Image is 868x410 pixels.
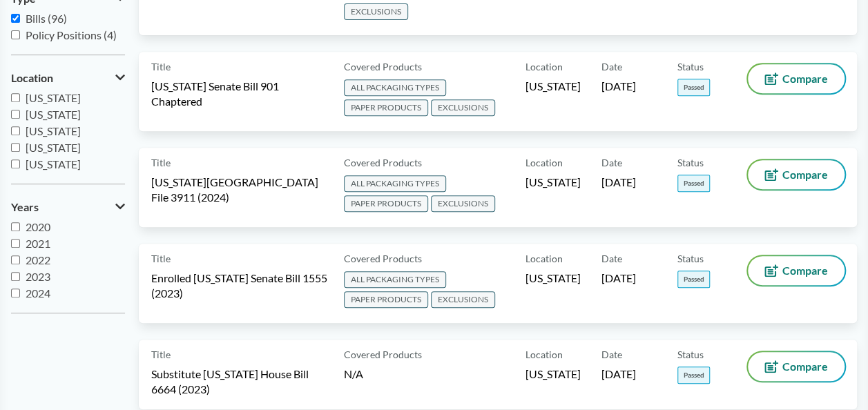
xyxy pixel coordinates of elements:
span: Location [525,155,563,170]
span: Enrolled [US_STATE] Senate Bill 1555 (2023) [151,271,327,301]
span: Title [151,347,171,362]
span: Substitute [US_STATE] House Bill 6664 (2023) [151,367,327,397]
span: Date [601,59,622,74]
span: Status [677,155,704,170]
span: [US_STATE] [26,124,81,137]
span: ALL PACKAGING TYPES [344,175,446,192]
span: 2023 [26,270,50,283]
span: Location [11,72,53,84]
span: Location [525,59,563,74]
input: Bills (96) [11,14,20,23]
span: [DATE] [601,175,636,190]
span: [DATE] [601,367,636,382]
span: [US_STATE] [525,79,581,94]
span: EXCLUSIONS [431,291,495,308]
span: Date [601,155,622,170]
span: Compare [782,169,828,180]
span: [US_STATE] [26,157,81,170]
span: PAPER PRODUCTS [344,99,428,116]
span: Status [677,347,704,362]
span: 2024 [26,286,50,300]
span: Covered Products [344,155,422,170]
input: [US_STATE] [11,110,20,119]
input: Policy Positions (4) [11,30,20,39]
span: [US_STATE] [525,367,581,382]
button: Compare [748,64,845,93]
span: Passed [677,271,710,288]
span: Compare [782,265,828,276]
span: [DATE] [601,271,636,286]
span: ALL PACKAGING TYPES [344,271,446,288]
span: Status [677,251,704,266]
span: Covered Products [344,59,422,74]
span: [US_STATE] [525,175,581,190]
input: 2021 [11,239,20,248]
span: 2021 [26,237,50,250]
span: [US_STATE] [26,91,81,104]
span: EXCLUSIONS [431,195,495,212]
span: Date [601,347,622,362]
span: N/A [344,367,363,380]
span: [DATE] [601,79,636,94]
span: Title [151,251,171,266]
input: [US_STATE] [11,93,20,102]
button: Compare [748,256,845,285]
span: Status [677,59,704,74]
span: [US_STATE] Senate Bill 901 Chaptered [151,79,327,109]
input: 2022 [11,255,20,264]
button: Compare [748,352,845,381]
span: Compare [782,361,828,372]
span: ALL PACKAGING TYPES [344,79,446,96]
input: 2024 [11,289,20,297]
input: [US_STATE] [11,159,20,168]
span: [US_STATE] [26,141,81,154]
input: [US_STATE] [11,126,20,135]
span: PAPER PRODUCTS [344,291,428,308]
span: 2022 [26,253,50,266]
span: Passed [677,367,710,384]
input: 2023 [11,272,20,281]
span: Bills (96) [26,12,67,25]
span: Location [525,251,563,266]
span: Policy Positions (4) [26,28,117,41]
span: EXCLUSIONS [344,3,408,20]
span: Date [601,251,622,266]
span: Passed [677,79,710,96]
span: [US_STATE][GEOGRAPHIC_DATA] File 3911 (2024) [151,175,327,205]
span: 2020 [26,220,50,233]
span: Title [151,59,171,74]
span: Compare [782,73,828,84]
span: Location [525,347,563,362]
span: Covered Products [344,347,422,362]
button: Years [11,195,125,219]
span: EXCLUSIONS [431,99,495,116]
span: Passed [677,175,710,192]
span: [US_STATE] [26,108,81,121]
span: Covered Products [344,251,422,266]
input: 2020 [11,222,20,231]
span: PAPER PRODUCTS [344,195,428,212]
button: Compare [748,160,845,189]
span: [US_STATE] [525,271,581,286]
input: [US_STATE] [11,143,20,152]
span: Years [11,201,39,213]
span: Title [151,155,171,170]
button: Location [11,66,125,90]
